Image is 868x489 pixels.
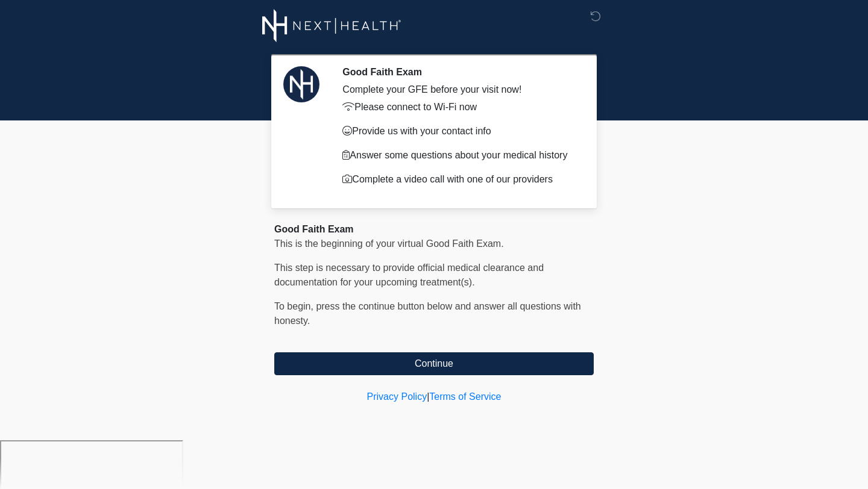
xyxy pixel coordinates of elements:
a: Terms of Service [429,391,501,402]
img: Agent Avatar [283,66,319,102]
span: To begin, ﻿﻿﻿﻿﻿﻿press the continue button below and answer all questions with honesty. [274,301,581,326]
p: Please connect to Wi-Fi now [342,100,576,114]
button: Continue [274,352,594,375]
a: Privacy Policy [367,391,427,402]
p: Provide us with your contact info [342,124,576,139]
span: This is the beginning of your virtual Good Faith Exam. [274,238,504,249]
img: Next-Health Logo [262,9,401,42]
p: Complete a video call with one of our providers [342,172,576,187]
p: Answer some questions about your medical history [342,148,576,163]
div: Good Faith Exam [274,222,594,237]
div: Complete your GFE before your visit now! [342,83,576,97]
span: This step is necessary to provide official medical clearance and documentation for your upcoming ... [274,263,544,287]
a: | [427,391,429,402]
h2: Good Faith Exam [342,66,576,78]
